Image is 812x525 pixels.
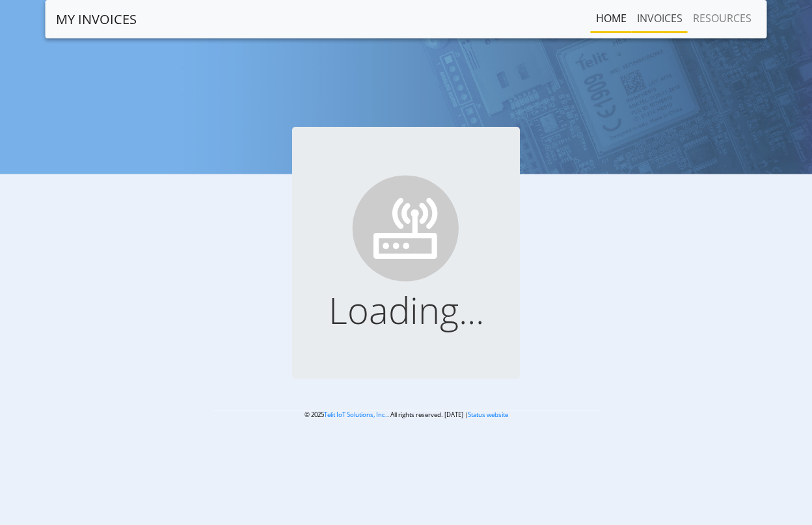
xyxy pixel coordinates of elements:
[324,411,387,419] a: Telit IoT Solutions, Inc.
[591,5,632,31] a: Home
[213,410,599,420] p: © 2025 . All rights reserved. [DATE] |
[468,411,508,419] a: Status website
[56,7,137,33] a: MY INVOICES
[688,5,757,31] a: RESOURCES
[313,288,499,332] h1: Loading...
[632,5,688,31] a: INVOICES
[346,168,466,288] img: ...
